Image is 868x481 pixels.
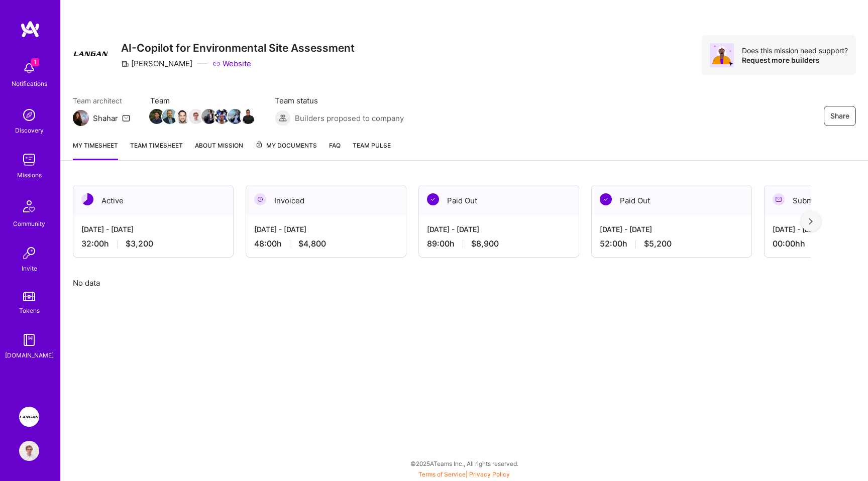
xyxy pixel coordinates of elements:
[121,60,129,68] i: icon CompanyGray
[242,108,255,125] a: Team Member Avatar
[809,218,813,225] img: right
[17,194,41,218] img: Community
[824,106,856,126] button: Share
[471,238,499,249] span: $8,900
[19,105,39,125] img: discovery
[427,224,571,234] div: [DATE] - [DATE]
[212,58,251,69] a: Website
[60,451,868,476] div: © 2025 ATeams Inc., All rights reserved.
[353,140,391,160] a: Team Pulse
[19,150,39,170] img: teamwork
[427,238,571,249] div: 89:00 h
[17,407,42,427] a: Langan: AI-Copilot for Environmental Site Assessment
[353,142,391,149] span: Team Pulse
[73,110,89,126] img: Team Architect
[255,140,317,160] a: My Documents
[23,292,35,301] img: tokens
[469,470,510,478] a: Privacy Policy
[121,58,192,69] div: [PERSON_NAME]
[592,185,751,216] div: Paid Out
[830,111,849,121] span: Share
[162,109,177,124] img: Team Member Avatar
[13,218,45,229] div: Community
[19,58,39,78] img: bell
[600,193,612,205] img: Paid Out
[17,441,42,461] a: User Avatar
[22,263,37,274] div: Invite
[418,470,466,478] a: Terms of Service
[73,278,856,288] div: No data
[19,243,39,263] img: Invite
[214,109,230,124] img: Team Member Avatar
[195,140,243,160] a: About Mission
[163,108,176,125] a: Team Member Avatar
[19,407,39,427] img: Langan: AI-Copilot for Environmental Site Assessment
[175,109,190,124] img: Team Member Avatar
[15,125,44,136] div: Discovery
[189,108,202,125] a: Team Member Avatar
[176,108,189,125] a: Team Member Avatar
[644,238,672,249] span: $5,200
[600,238,743,249] div: 52:00 h
[298,238,326,249] span: $4,800
[126,238,153,249] span: $3,200
[228,109,243,124] img: Team Member Avatar
[19,441,39,461] img: User Avatar
[19,330,39,350] img: guide book
[130,140,183,160] a: Team timesheet
[93,113,118,124] div: Shahar
[19,305,40,316] div: Tokens
[254,193,266,205] img: Invoiced
[73,140,118,160] a: My timesheet
[149,109,164,124] img: Team Member Avatar
[17,170,42,180] div: Missions
[275,110,291,126] img: Builders proposed to company
[255,140,317,151] span: My Documents
[81,224,225,234] div: [DATE] - [DATE]
[122,114,130,122] i: icon Mail
[201,109,216,124] img: Team Member Avatar
[254,238,398,249] div: 48:00 h
[12,78,47,89] div: Notifications
[5,350,54,360] div: [DOMAIN_NAME]
[600,224,743,234] div: [DATE] - [DATE]
[427,193,439,205] img: Paid Out
[81,193,93,205] img: Active
[31,58,39,66] span: 1
[773,193,785,205] img: Submitted
[121,42,355,54] h3: AI-Copilot for Environmental Site Assessment
[710,43,734,67] img: Avatar
[188,109,203,124] img: Team Member Avatar
[215,108,229,125] a: Team Member Avatar
[275,95,404,106] span: Team status
[418,470,510,478] span: |
[295,113,404,124] span: Builders proposed to company
[241,109,256,124] img: Team Member Avatar
[20,20,40,38] img: logo
[329,140,341,160] a: FAQ
[73,185,233,216] div: Active
[73,35,109,71] img: Company Logo
[742,55,848,65] div: Request more builders
[254,224,398,234] div: [DATE] - [DATE]
[150,108,163,125] a: Team Member Avatar
[150,95,255,106] span: Team
[246,185,406,216] div: Invoiced
[229,108,242,125] a: Team Member Avatar
[742,46,848,55] div: Does this mission need support?
[73,95,130,106] span: Team architect
[419,185,579,216] div: Paid Out
[81,238,225,249] div: 32:00 h
[202,108,215,125] a: Team Member Avatar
